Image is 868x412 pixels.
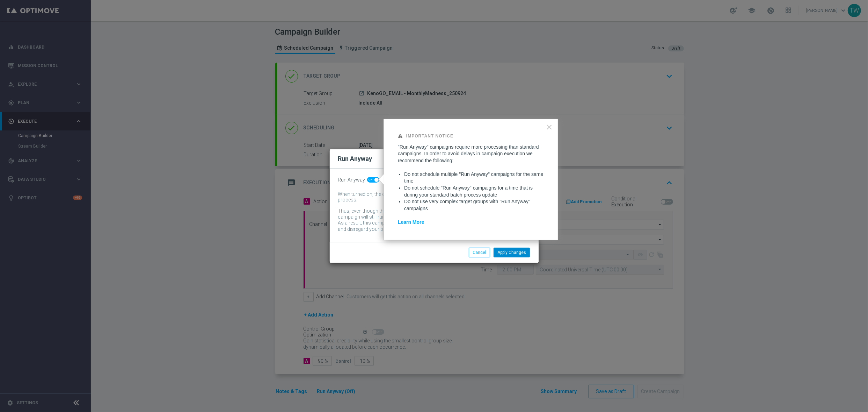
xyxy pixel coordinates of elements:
[404,198,544,212] li: Do not use very complex target groups with "Run Anyway" campaigns
[398,144,544,164] p: "Run Anyway" campaigns require more processing than standard campaigns. In order to avoid delays ...
[338,191,520,203] div: When turned on, the campaign will be executed regardless of your site's batch-data process.
[338,155,372,163] h2: Run Anyway
[338,177,365,183] span: Run Anyway
[546,121,553,133] button: Close
[338,208,520,220] div: Thus, even though the batch-data process might not be complete by then, the campaign will still r...
[494,248,530,257] button: Apply Changes
[338,220,520,234] div: As a result, this campaign might include customers whose data has been changed and disregard your...
[469,248,490,257] button: Cancel
[406,134,453,138] strong: Important Notice
[404,171,544,185] li: Do not schedule multiple "Run Anyway" campaigns for the same time
[404,185,544,198] li: Do not schedule "Run Anyway" campaigns for a time that is during your standard batch process update
[398,219,424,225] a: Learn More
